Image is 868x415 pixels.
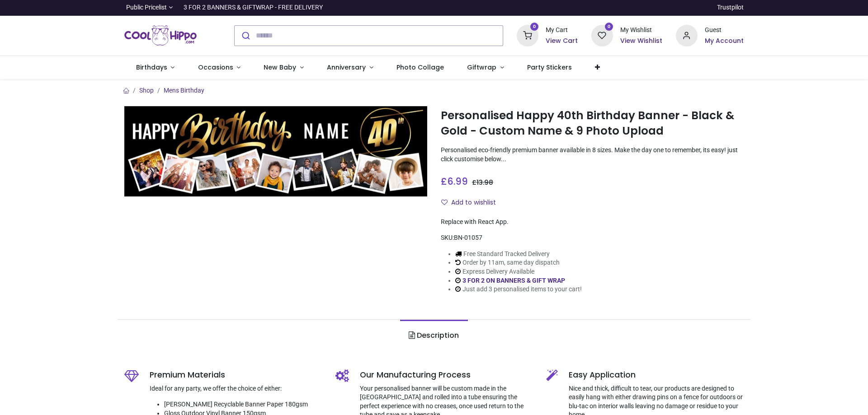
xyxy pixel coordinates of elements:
li: Just add 3 personalised items to your cart! [455,285,582,294]
h1: Personalised Happy 40th Birthday Banner - Black & Gold - Custom Name & 9 Photo Upload [441,108,744,139]
a: 3 FOR 2 ON BANNERS & GIFT WRAP [462,277,565,284]
div: My Wishlist [620,26,662,35]
a: View Wishlist [620,37,662,46]
a: Birthdays [124,56,186,79]
p: Ideal for any party, we offer the choice of either: [150,384,322,393]
button: Submit [235,26,256,46]
span: Giftwrap [467,63,496,72]
a: New Baby [252,56,316,79]
span: 13.98 [476,178,493,187]
a: Shop [139,87,154,94]
h5: Premium Materials [150,369,322,381]
button: Add to wishlistAdd to wishlist [441,195,504,210]
span: Anniversary [327,63,366,72]
a: Description [400,320,467,351]
li: Order by 11am, same day dispatch [455,258,582,267]
h5: Our Manufacturing Process [360,369,533,381]
a: Anniversary [315,56,385,79]
li: Free Standard Tracked Delivery [455,250,582,259]
li: [PERSON_NAME] Recyclable Banner Paper 180gsm [164,400,322,409]
a: View Cart [546,37,578,46]
img: Cool Hippo [124,23,197,48]
span: 6.99 [447,175,468,188]
span: Birthdays [136,63,167,72]
li: Express Delivery Available [455,267,582,276]
div: My Cart [546,26,578,35]
sup: 0 [605,23,613,31]
span: £ [441,175,468,188]
span: BN-01057 [454,234,482,241]
a: Public Pricelist [124,3,173,12]
div: SKU: [441,233,744,242]
div: Guest [705,26,744,35]
h5: Easy Application [569,369,744,381]
a: Trustpilot [717,3,744,12]
span: Photo Collage [396,63,444,72]
span: £ [472,178,493,187]
a: Mens Birthday [164,87,204,94]
i: Add to wishlist [441,199,448,205]
p: Personalised eco-friendly premium banner available in 8 sizes. Make the day one to remember, its ... [441,146,744,163]
div: 3 FOR 2 BANNERS & GIFTWRAP - FREE DELIVERY [184,3,323,12]
a: 0 [517,31,538,38]
span: Occasions [198,63,233,72]
a: 0 [591,31,613,38]
span: Public Pricelist [126,3,167,12]
a: My Account [705,37,744,46]
img: Personalised Happy 40th Birthday Banner - Black & Gold - Custom Name & 9 Photo Upload [124,106,427,197]
span: New Baby [264,63,296,72]
a: Occasions [186,56,252,79]
sup: 0 [530,23,539,31]
a: Logo of Cool Hippo [124,23,197,48]
a: Giftwrap [455,56,515,79]
div: Replace with React App. [441,218,744,227]
span: Party Stickers [527,63,572,72]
